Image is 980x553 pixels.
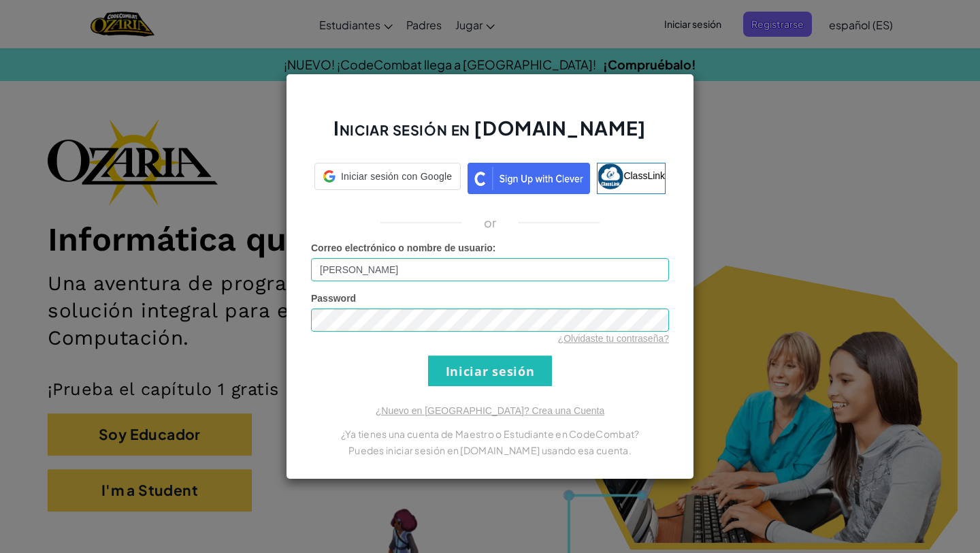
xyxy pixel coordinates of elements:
[314,163,461,190] div: Iniciar sesión con Google
[376,405,604,416] a: ¿Nuevo en [GEOGRAPHIC_DATA]? Crea una Cuenta
[598,163,623,189] img: classlink-logo-small.png
[314,163,461,194] a: Iniciar sesión con Google
[341,170,452,183] span: Iniciar sesión con Google
[623,170,665,181] span: ClassLink
[311,241,496,255] label: :
[311,442,669,458] p: Puedes iniciar sesión en [DOMAIN_NAME] usando esa cuenta.
[484,215,497,231] p: or
[558,333,669,344] a: ¿Olvidaste tu contraseña?
[428,355,552,386] input: Iniciar sesión
[468,163,590,194] img: clever_sso_button@2x.png
[311,115,669,155] h2: Iniciar sesión en [DOMAIN_NAME]
[311,242,493,253] span: Correo electrónico o nombre de usuario
[311,426,669,442] p: ¿Ya tienes una cuenta de Maestro o Estudiante en CodeCombat?
[311,293,356,304] span: Password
